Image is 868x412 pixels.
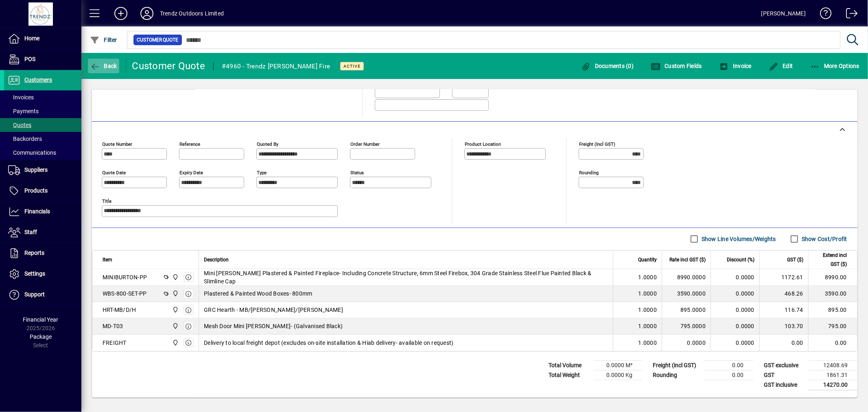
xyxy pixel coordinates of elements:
span: Item [103,255,112,264]
span: New Plymouth [170,305,179,314]
a: Payments [4,104,81,118]
td: 103.70 [759,318,808,335]
div: 8990.0000 [667,273,706,281]
td: Total Volume [544,360,593,370]
a: Logout [840,2,858,28]
mat-label: Quote number [102,141,132,147]
button: Edit [767,59,795,73]
span: GST ($) [787,255,803,264]
span: Invoice [719,63,752,69]
td: 1172.61 [759,269,808,286]
mat-label: Reference [179,141,200,147]
div: MINIBURTON-PP [103,273,147,281]
span: POS [24,56,35,62]
a: Knowledge Base [814,2,832,28]
span: Products [24,187,48,194]
span: Staff [24,229,37,235]
span: 1.0000 [638,289,657,298]
td: GST inclusive [760,380,809,390]
span: More Options [810,63,860,69]
button: Documents (0) [579,59,636,73]
a: Staff [4,222,81,243]
span: Financial Year [23,316,59,323]
span: New Plymouth [170,289,179,298]
div: Customer Quote [132,59,206,72]
mat-label: Title [102,198,112,204]
button: Back [88,59,119,73]
span: Mesh Door Mini [PERSON_NAME]- (Galvanised Black) [204,322,343,330]
span: Plastered & Painted Wood Boxes- 800mm [204,289,312,298]
span: New Plymouth [170,322,179,331]
span: Custom Fields [651,63,702,69]
td: 468.26 [759,286,808,302]
span: Communications [8,149,56,156]
td: Freight (incl GST) [649,360,704,370]
a: POS [4,49,81,70]
td: 0.0000 [711,269,759,286]
td: 0.0000 [711,335,759,351]
td: GST [760,370,809,380]
span: Financials [24,208,50,215]
div: #4960 - Trendz [PERSON_NAME] Fire [222,60,330,73]
span: Edit [769,63,793,69]
td: 14270.00 [809,380,857,390]
a: Products [4,181,81,201]
button: Custom Fields [649,59,704,73]
a: Suppliers [4,160,81,180]
label: Show Line Volumes/Weights [700,235,776,243]
span: Settings [24,270,45,277]
span: Invoices [8,94,34,101]
span: Extend incl GST ($) [813,251,847,269]
td: Rounding [649,370,704,380]
app-page-header-button: Back [81,59,126,73]
label: Show Cost/Profit [800,235,847,243]
span: Customer Quote [137,36,179,44]
button: Invoice [717,59,754,73]
mat-label: Quoted by [257,141,278,147]
mat-label: Type [257,169,267,175]
div: [PERSON_NAME] [761,7,806,20]
a: Quotes [4,118,81,132]
span: Quotes [8,122,31,128]
mat-label: Product location [465,141,501,147]
span: Backorders [8,136,42,142]
div: 895.0000 [667,306,706,314]
a: Home [4,28,81,49]
td: Total Weight [544,370,593,380]
span: Package [30,333,52,340]
span: Mini [PERSON_NAME] Plastered & Painted Fireplace- Including Concrete Structure, 6mm Steel Firebox... [204,269,608,285]
span: GRC Hearth - MB/[PERSON_NAME]/[PERSON_NAME] [204,306,343,314]
mat-label: Quote date [102,169,126,175]
span: Filter [90,37,117,43]
td: 0.00 [808,335,857,351]
td: 895.00 [808,302,857,318]
a: Invoices [4,90,81,104]
div: 3590.0000 [667,289,706,298]
span: Rate incl GST ($) [669,255,706,264]
div: 0.0000 [667,339,706,347]
td: 0.0000 [711,286,759,302]
div: 795.0000 [667,322,706,330]
span: Documents (0) [581,63,634,69]
div: MD-T03 [103,322,123,330]
td: 1861.31 [809,370,857,380]
a: Financials [4,202,81,222]
span: Delivery to local freight depot (excludes on-site installation & Hiab delivery- available on requ... [204,339,453,347]
a: Communications [4,146,81,160]
a: Reports [4,243,81,263]
td: 0.0000 [711,318,759,335]
td: 0.00 [704,360,753,370]
span: Suppliers [24,167,48,173]
mat-label: Freight (incl GST) [579,141,615,147]
span: New Plymouth [170,273,179,282]
td: 0.0000 M³ [593,360,642,370]
span: Support [24,291,45,298]
a: Support [4,285,81,305]
td: 3590.00 [808,286,857,302]
div: Trendz Outdoors Limited [160,7,224,20]
span: 1.0000 [638,273,657,281]
span: Back [90,63,117,69]
span: Quantity [638,255,657,264]
span: 1.0000 [638,306,657,314]
span: Home [24,35,39,42]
